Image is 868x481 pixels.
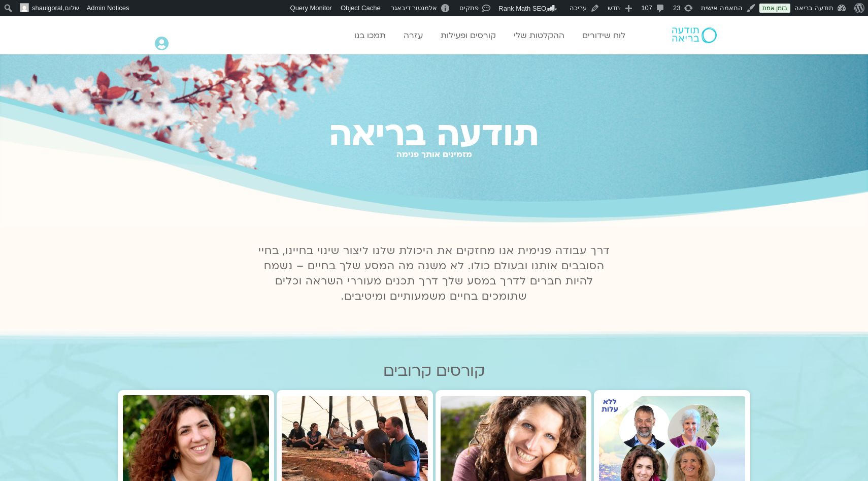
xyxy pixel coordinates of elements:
a: עזרה [398,26,428,45]
a: ההקלטות שלי [509,26,570,45]
h2: קורסים קרובים [118,362,750,380]
a: קורסים ופעילות [436,26,501,45]
a: לוח שידורים [577,26,630,45]
span: shaulgoral [32,4,62,12]
span: Rank Math SEO [498,5,546,12]
p: דרך עבודה פנימית אנו מחזקים את היכולת שלנו ליצור שינוי בחיינו, בחיי הסובבים אותנו ובעולם כולו. לא... [252,243,616,304]
a: תמכו בנו [349,26,391,45]
img: תודעה בריאה [672,27,717,43]
a: בזמן אמת [759,4,790,13]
